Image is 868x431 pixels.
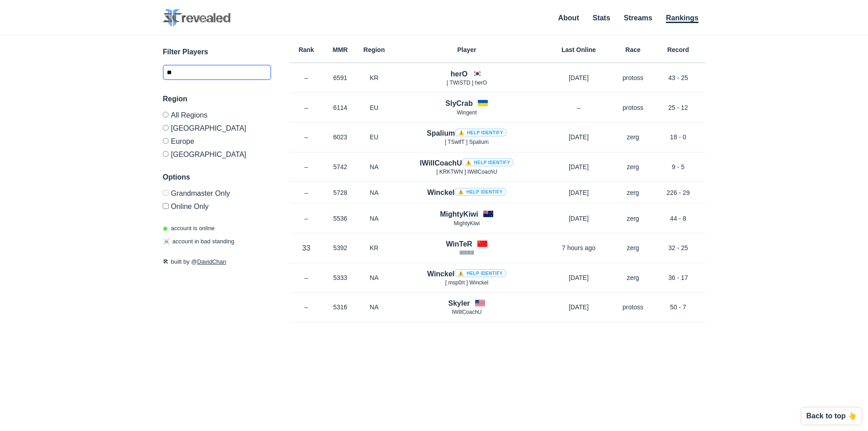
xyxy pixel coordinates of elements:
[454,188,506,196] a: ⚠️ Help identify
[323,47,357,53] h6: MMR
[542,73,615,82] p: [DATE]
[651,273,705,282] p: 36 - 17
[163,172,271,183] h3: Options
[651,162,705,171] p: 9 - 5
[357,133,391,142] p: EU
[163,9,231,27] img: SC2 Revealed
[440,209,478,219] h4: MightyKiwi
[457,109,476,116] span: Wingent
[357,47,391,53] h6: Region
[163,225,168,232] span: ◉
[163,257,271,266] p: built by @
[289,103,323,112] p: –
[197,258,226,265] a: DavidChan
[357,73,391,82] p: KR
[323,303,357,312] p: 5316
[323,103,357,112] p: 6114
[445,139,489,145] span: [ TSwifТ ] Spalium
[615,103,651,112] p: protoss
[542,162,615,171] p: [DATE]
[460,250,474,256] span: llllllllllll
[289,214,323,223] p: –
[427,187,506,198] h4: Winckel
[651,47,705,53] h6: Record
[289,243,323,253] p: 33
[163,224,215,233] p: account is online
[289,47,323,53] h6: Rank
[615,273,651,282] p: zerg
[163,151,169,157] input: [GEOGRAPHIC_DATA]
[615,214,651,223] p: zerg
[357,103,391,112] p: EU
[651,188,705,197] p: 226 - 29
[323,214,357,223] p: 5536
[163,112,169,118] input: All Regions
[163,238,170,245] span: ☠️
[615,73,651,82] p: protoss
[323,273,357,282] p: 5333
[455,128,507,137] a: ⚠️ Help identify
[163,121,271,134] label: [GEOGRAPHIC_DATA]
[651,243,705,252] p: 32 - 25
[615,47,651,53] h6: Race
[163,47,271,57] h3: Filter Players
[163,138,169,144] input: Europe
[323,162,357,171] p: 5742
[289,133,323,142] p: –
[806,412,857,420] p: Back to top 👆
[451,69,467,79] h4: herO
[542,133,615,142] p: [DATE]
[624,14,652,22] a: Streams
[163,125,169,131] input: [GEOGRAPHIC_DATA]
[448,298,470,308] h4: Skyler
[391,47,542,53] h6: Player
[427,269,506,279] h4: Winckel
[163,147,271,158] label: [GEOGRAPHIC_DATA]
[163,190,271,199] label: Only Show accounts currently in Grandmaster
[163,190,169,196] input: Grandmaster Only
[651,103,705,112] p: 25 - 12
[163,258,169,265] span: 🛠
[445,279,488,286] span: [ msp0rt ] Winckel
[163,203,169,209] input: Online Only
[420,158,514,168] h4: IWillCoachU
[357,273,391,282] p: NA
[542,103,615,112] p: –
[445,98,472,109] h4: SlyCrab
[289,273,323,282] p: –
[357,303,391,312] p: NA
[163,199,271,210] label: Only show accounts currently laddering
[289,162,323,171] p: –
[651,133,705,142] p: 18 - 0
[357,162,391,171] p: NA
[593,14,610,22] a: Stats
[542,47,615,53] h6: Last Online
[446,239,472,249] h4: WinTeR
[651,73,705,82] p: 43 - 25
[163,94,271,104] h3: Region
[323,243,357,252] p: 5392
[289,303,323,312] p: –
[615,303,651,312] p: protoss
[163,112,271,121] label: All Regions
[436,169,497,175] span: [ KRKTWN ] IWillCoachU
[427,128,507,138] h4: Spalium
[666,14,698,23] a: Rankings
[542,303,615,312] p: [DATE]
[542,273,615,282] p: [DATE]
[651,214,705,223] p: 44 - 8
[462,158,514,166] a: ⚠️ Help identify
[558,14,579,22] a: About
[542,214,615,223] p: [DATE]
[163,237,234,246] p: account in bad standing
[289,73,323,82] p: –
[452,309,481,315] span: IWillCoachU
[323,133,357,142] p: 6023
[357,214,391,223] p: NA
[615,243,651,252] p: zerg
[542,243,615,252] p: 7 hours ago
[447,80,487,86] span: [ TWISTD ] herO
[615,162,651,171] p: zerg
[323,73,357,82] p: 6591
[651,303,705,312] p: 50 - 7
